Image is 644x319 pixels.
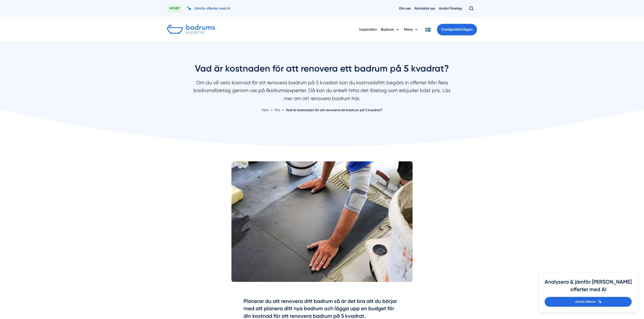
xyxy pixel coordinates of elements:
[415,6,435,11] a: Kontakta oss
[381,23,400,36] button: Badrum
[437,24,477,35] a: Gratisprisförfrågan
[275,108,281,112] a: Pris
[404,23,419,36] button: Meny
[441,27,451,32] span: Gratis
[231,161,413,282] img: kostnad renovera badrum på 5 kvadrat
[466,4,477,13] button: Öppna sök
[399,6,411,11] a: Om oss
[439,6,462,11] a: Anslut företag
[359,23,377,36] a: Inspiration
[262,108,269,112] a: Hem
[271,107,273,113] span: »
[282,107,284,113] span: »
[575,299,596,304] span: Jämför offerter
[275,108,280,112] span: Pris
[545,297,632,307] a: Jämför offerter
[545,278,632,297] h4: Analysera & jämför [PERSON_NAME] offerter med AI
[167,24,215,35] img: Badrumsexperter.se logotyp
[187,6,230,11] a: Jämför offerter med AI
[167,5,183,13] span: NYHET
[189,62,455,79] h1: Vad är kostnaden för att renovera ett badrum på 5 kvadrat?
[189,79,455,105] p: Om du vill veta kostnad för att renovera badrum på 5 kvadrat kan du kostnadsfritt begära in offer...
[286,108,382,112] a: Vad är kostnaden för att renovera ett badrum på 5 kvadrat?
[189,107,455,113] nav: Breadcrumb
[194,6,230,11] span: Jämför offerter med AI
